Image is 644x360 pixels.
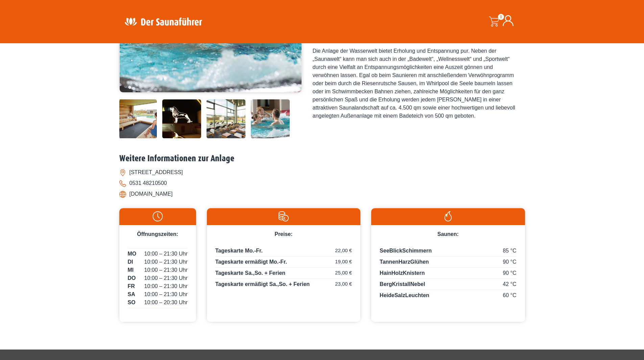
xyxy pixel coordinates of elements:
[503,280,516,288] span: 42 °C
[215,280,352,288] p: Tageskarte ermäßigt Sa.,So. + Ferien
[335,258,352,266] span: 19,00 €
[498,14,504,20] span: 0
[119,153,525,164] h2: Weitere Informationen zur Anlage
[137,231,178,237] span: Öffnungszeiten:
[128,250,137,258] span: MO
[380,281,425,287] span: BergKristallNebel
[128,266,134,274] span: MI
[128,290,135,298] span: SA
[144,282,188,290] span: 10:00 – 21:30 Uhr
[503,247,516,255] span: 85 °C
[503,258,516,266] span: 90 °C
[144,250,188,258] span: 10:00 – 21:30 Uhr
[503,269,516,277] span: 90 °C
[215,269,352,279] p: Tageskarte Sa.,So. + Ferien
[123,211,193,221] img: Uhr-weiss.svg
[215,247,352,257] p: Tageskarte Mo.-Fr.
[380,259,429,265] span: TannenHarzGlühen
[375,211,521,221] img: Flamme-weiss.svg
[313,47,516,120] div: Die Anlage der Wasserwelt bietet Erholung und Entspannung pur. Neben der „Saunawelt“ kann man sic...
[128,258,133,266] span: DI
[119,178,525,189] li: 0531 48210500
[128,298,136,307] span: SO
[119,167,525,178] li: [STREET_ADDRESS]
[119,189,525,199] li: [DOMAIN_NAME]
[144,290,188,298] span: 10:00 – 21:30 Uhr
[128,282,135,290] span: FR
[215,258,352,268] p: Tageskarte ermäßigt Mo.-Fr.
[144,266,188,274] span: 10:00 – 21:30 Uhr
[144,258,188,266] span: 10:00 – 21:30 Uhr
[380,248,432,254] span: SeeBlickSchimmern
[503,291,516,299] span: 60 °C
[335,247,352,255] span: 22,00 €
[335,280,352,288] span: 23,00 €
[144,274,188,282] span: 10:00 – 21:30 Uhr
[210,211,357,221] img: Preise-weiss.svg
[380,292,429,298] span: HeideSalzLeuchten
[128,274,136,282] span: DO
[380,270,425,276] span: HainHolzKnistern
[335,269,352,277] span: 25,00 €
[144,298,188,307] span: 10:00 – 20:30 Uhr
[437,231,459,237] span: Saunen:
[275,231,292,237] span: Preise:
